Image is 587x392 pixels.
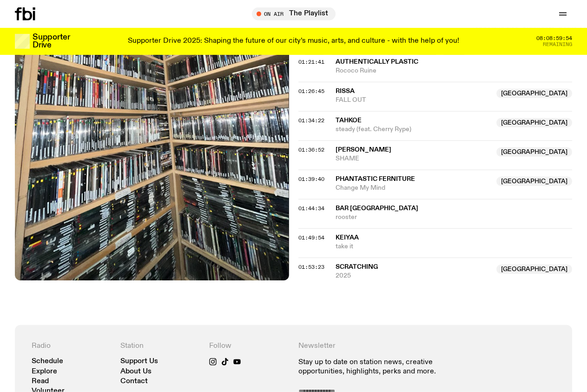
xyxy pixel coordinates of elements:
[336,125,491,134] span: steady (feat. Cherry Rype)
[336,264,378,270] span: Scratching
[298,175,324,183] span: 01:39:40
[32,368,57,375] a: Explore
[32,378,49,385] a: Read
[336,66,573,75] span: Rococo Ruine
[298,265,324,270] button: 01:53:23
[120,368,152,375] a: About Us
[336,242,573,251] span: take it
[336,117,362,124] span: Tahkoe
[120,342,200,351] h4: Station
[298,117,324,124] span: 01:34:22
[32,342,111,351] h4: Radio
[252,7,336,20] button: On AirThe Playlist
[298,342,467,351] h4: Newsletter
[336,59,418,65] span: Authentically Plastic
[496,118,572,127] span: [GEOGRAPHIC_DATA]
[298,206,324,211] button: 01:44:34
[298,60,324,65] button: 01:21:41
[298,235,324,240] button: 01:49:54
[298,205,324,212] span: 01:44:34
[336,184,491,193] span: Change My Mind
[298,177,324,182] button: 01:39:40
[120,378,148,385] a: Contact
[543,42,572,47] span: Remaining
[120,358,158,365] a: Support Us
[298,147,324,153] button: 01:36:52
[496,89,572,98] span: [GEOGRAPHIC_DATA]
[298,118,324,123] button: 01:34:22
[209,342,289,351] h4: Follow
[336,88,355,94] span: RISSA
[336,213,573,222] span: rooster
[496,147,572,157] span: [GEOGRAPHIC_DATA]
[336,146,391,153] span: [PERSON_NAME]
[298,146,324,153] span: 01:36:52
[32,358,63,365] a: Schedule
[536,36,572,41] span: 08:08:59:54
[496,265,572,274] span: [GEOGRAPHIC_DATA]
[128,37,459,46] p: Supporter Drive 2025: Shaping the future of our city’s music, arts, and culture - with the help o...
[336,234,359,241] span: keiyaA
[298,89,324,94] button: 01:26:45
[336,154,491,163] span: SHAME
[336,96,491,105] span: FALL OUT
[336,176,415,182] span: Phantastic Ferniture
[336,272,491,280] span: 2025
[298,263,324,271] span: 01:53:23
[33,33,70,49] h3: Supporter Drive
[298,87,324,95] span: 01:26:45
[336,205,418,212] span: bar [GEOGRAPHIC_DATA]
[298,58,324,66] span: 01:21:41
[298,234,324,241] span: 01:49:54
[496,177,572,186] span: [GEOGRAPHIC_DATA]
[298,358,467,376] p: Stay up to date on station news, creative opportunities, highlights, perks and more.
